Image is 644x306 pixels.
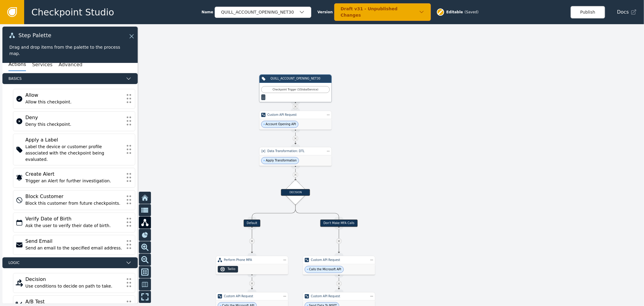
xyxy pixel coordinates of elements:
[25,200,123,207] div: Block this customer from future checkpoints.
[221,9,299,15] div: QUILL_ACCOUNT_OPENING_NET30
[244,220,260,227] div: Default
[571,6,605,18] button: Publish
[334,3,431,21] button: Draft v31 - Unpublished Changes
[25,283,123,289] div: Use conditions to decide on path to take.
[320,220,357,227] div: Don't Make MFA Calls
[25,223,123,229] div: Ask the user to verify their date of birth.
[202,9,213,15] span: Name
[25,276,123,283] div: Decision
[224,258,280,262] div: Perform Phone MFA
[617,8,637,16] a: Docs
[446,9,463,15] span: Editable
[266,122,296,126] span: Account Opening API
[264,88,327,92] div: Checkpoint Trigger ( 1 Global Service )
[268,113,324,117] div: Custom API Request
[8,58,26,71] button: Actions
[9,44,131,57] div: Drag and drop items from the palette to the process map.
[311,294,367,298] div: Custom API Request
[617,8,629,16] span: Docs
[8,76,123,81] span: Basics
[317,9,333,15] span: Version
[25,298,123,305] div: A/B Test
[59,58,82,71] button: Advanced
[8,260,123,265] span: Logic
[25,178,123,184] div: Trigger an Alert for further investigation.
[465,9,479,15] div: ( Saved )
[18,33,51,38] span: Step Palette
[25,114,123,121] div: Deny
[309,267,341,272] span: Calls the Microsoft API
[311,258,367,262] div: Custom API Request
[25,99,123,105] div: Allow this checkpoint.
[215,7,311,18] button: QUILL_ACCOUNT_OPENING_NET30
[25,171,123,178] div: Create Alert
[32,58,52,71] button: Services
[228,267,235,271] div: Twilio
[31,5,114,19] span: Checkpoint Studio
[25,121,123,128] div: Deny this checkpoint.
[25,193,123,200] div: Block Customer
[25,238,123,245] div: Send Email
[262,95,265,99] div: ...
[25,92,123,99] div: Allow
[25,144,123,163] div: Label the device or customer profile associated with the checkpoint being evaluated.
[268,76,323,81] div: QUILL_ACCOUNT_OPENING_NET30
[25,245,123,251] div: Send an email to the specified email address.
[281,189,310,196] div: DECISION
[25,215,123,223] div: Verify Date of Birth
[25,136,123,144] div: Apply a Label
[224,294,280,298] div: Custom API Request
[268,149,324,153] div: Data Transformation: DTL
[266,158,296,163] span: Apply Transformation
[341,6,419,18] div: Draft v31 - Unpublished Changes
